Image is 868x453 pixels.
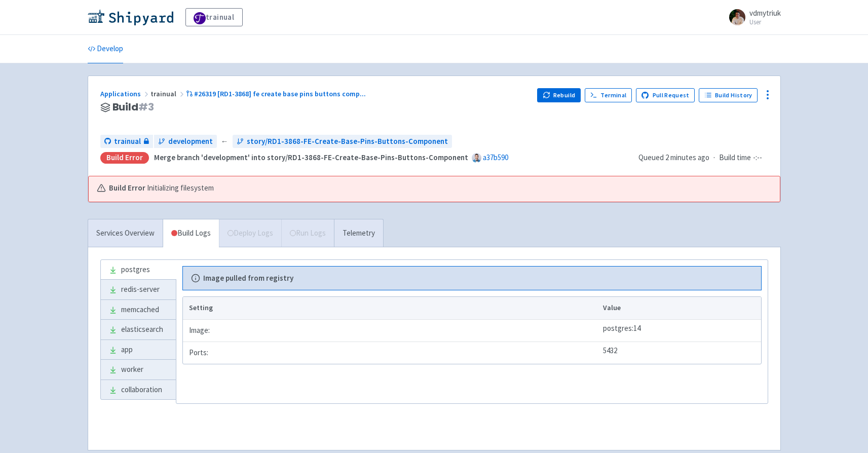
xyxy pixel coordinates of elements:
[194,89,366,98] span: #26319 [RD1-3868] fe create base pins buttons comp ...
[168,136,213,147] span: development
[636,88,695,102] a: Pull Request
[186,89,368,98] a: #26319 [RD1-3868] fe create base pins buttons comp...
[101,380,176,400] a: collaboration
[154,135,217,148] a: development
[100,135,153,148] a: trainual
[150,89,186,98] span: trainual
[100,89,150,98] a: Applications
[665,153,709,162] time: 2 minutes ago
[88,9,173,25] img: Shipyard logo
[88,35,123,63] a: Develop
[600,297,761,319] th: Value
[101,340,176,360] a: app
[183,319,600,342] td: Image:
[723,9,781,25] a: vdmytriuk User
[247,136,448,147] span: story/RD1-3868-FE-Create-Base-Pins-Buttons-Component
[749,8,781,18] span: vdmytriuk
[109,182,145,194] b: Build Error
[100,152,149,164] div: Build Error
[537,88,581,102] button: Rebuild
[600,319,761,342] td: postgres:14
[638,152,768,164] div: ·
[483,153,508,162] a: a37b590
[719,152,751,164] span: Build time
[101,300,176,320] a: memcached
[101,360,176,380] a: worker
[138,100,154,114] span: # 3
[600,342,761,364] td: 5432
[638,153,709,162] span: Queued
[101,280,176,299] a: redis-server
[114,136,141,147] span: trainual
[147,182,214,194] span: Initializing filesystem
[585,88,632,102] a: Terminal
[203,273,293,284] b: Image pulled from registry
[101,320,176,339] a: elasticsearch
[183,342,600,364] td: Ports:
[183,297,600,319] th: Setting
[88,219,163,247] a: Services Overview
[753,152,762,164] span: -:--
[163,219,219,247] a: Build Logs
[334,219,383,247] a: Telemetry
[185,8,243,26] a: trainual
[154,153,468,162] strong: Merge branch 'development' into story/RD1-3868-FE-Create-Base-Pins-Buttons-Component
[112,101,154,113] span: Build
[221,136,229,147] span: ←
[233,135,452,148] a: story/RD1-3868-FE-Create-Base-Pins-Buttons-Component
[101,260,176,280] a: postgres
[699,88,758,102] a: Build History
[749,19,781,25] small: User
